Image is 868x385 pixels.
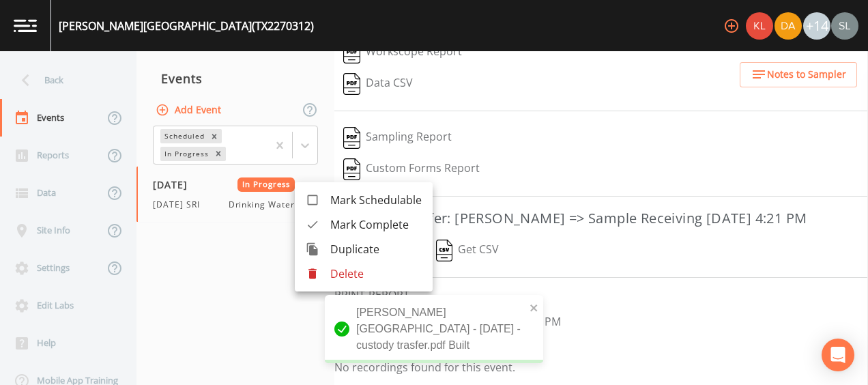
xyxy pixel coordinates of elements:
[325,295,543,363] div: [PERSON_NAME][GEOGRAPHIC_DATA] - [DATE] - custody trasfer.pdf Built
[330,241,422,257] span: Duplicate
[530,299,539,315] button: close
[822,339,854,371] div: Open Intercom Messenger
[330,266,422,282] p: Delete
[330,216,422,233] span: Mark Complete
[330,192,422,208] span: Mark Schedulable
